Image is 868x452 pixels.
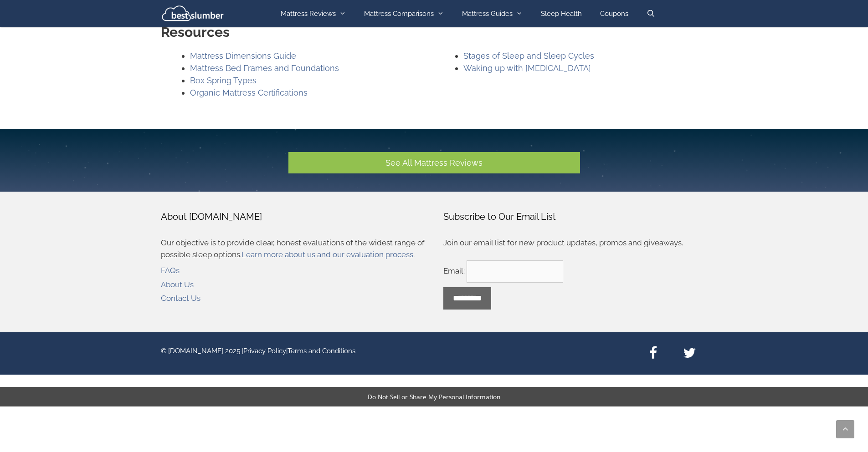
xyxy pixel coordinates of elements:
[190,51,296,61] a: Mattress Dimensions Guide
[288,152,580,173] a: See All Mattress Reviews
[241,250,413,259] a: Learn more about us and our evaluation process
[161,266,180,275] a: FAQs
[463,63,591,73] a: Waking up with [MEDICAL_DATA]
[5,392,863,401] p: Do Not Sell or Share My Personal Information
[161,237,425,260] p: Our objective is to provide clear, honest evaluations of the widest range of possible sleep optio...
[683,346,696,361] a: Follow us on Twitter
[647,346,660,361] a: Follow us on Facebook
[288,347,355,355] a: Terms and Conditions
[161,210,425,223] h2: About [DOMAIN_NAME]
[161,280,194,289] a: About Us
[836,420,854,438] a: Scroll back to top
[443,237,708,249] p: Join our email list for new product updates, promos and giveaways.
[190,76,257,85] a: Box Spring Types
[161,24,708,41] h2: Resources
[443,266,465,275] label: Email:
[443,210,708,223] h2: Subscribe to Our Email List
[161,341,355,356] div: © [DOMAIN_NAME] 2025 | |
[463,51,594,61] a: Stages of Sleep and Sleep Cycles
[190,63,339,73] a: Mattress Bed Frames and Foundations
[190,88,308,97] a: Organic Mattress Certifications
[161,294,200,303] a: Contact Us
[243,347,286,355] a: Privacy Policy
